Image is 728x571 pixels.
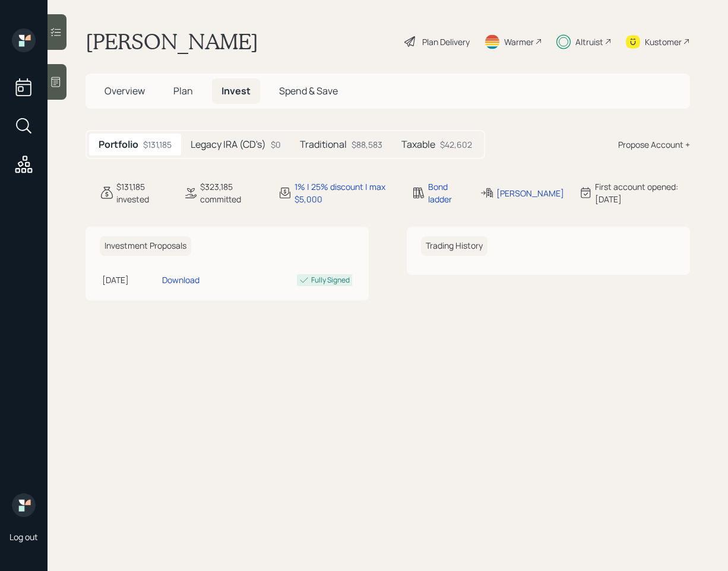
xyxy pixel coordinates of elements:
div: Fully Signed [311,275,350,285]
h5: Portfolio [99,139,138,150]
div: Altruist [575,36,603,48]
span: Overview [105,84,145,97]
h6: Trading History [421,236,488,256]
h5: Taxable [401,139,435,150]
div: Kustomer [645,36,682,48]
h5: Traditional [300,139,347,150]
div: $131,185 invested [116,180,169,205]
h1: [PERSON_NAME] [86,28,258,55]
div: $42,602 [440,138,472,151]
div: Download [162,274,200,286]
div: $88,583 [352,138,382,151]
div: [DATE] [102,274,157,286]
h5: Legacy IRA (CD's) [191,139,266,150]
div: [PERSON_NAME] [496,187,564,199]
span: Spend & Save [279,84,338,97]
div: Plan Delivery [422,36,470,48]
div: Warmer [504,36,534,48]
span: Plan [173,84,193,97]
h6: Investment Proposals [100,236,191,256]
div: $131,185 [143,138,172,151]
div: $323,185 committed [200,180,264,205]
div: First account opened: [DATE] [595,180,690,205]
div: Propose Account + [618,138,690,151]
img: retirable_logo.png [12,493,36,517]
div: $0 [271,138,281,151]
div: Log out [10,531,38,543]
span: Invest [221,84,251,97]
div: 1% | 25% discount | max $5,000 [295,180,397,205]
div: Bond ladder [428,180,466,205]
